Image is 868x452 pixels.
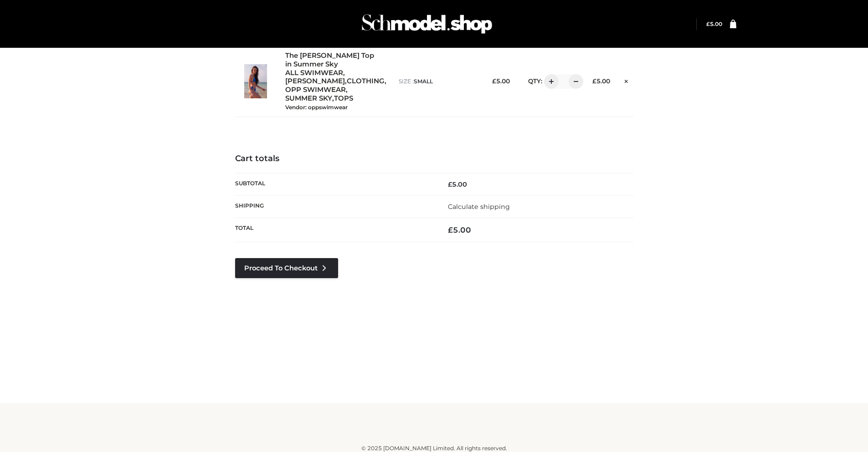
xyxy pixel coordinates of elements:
a: £5.00 [706,20,722,27]
th: Shipping [235,196,434,218]
div: , , , , , [285,51,390,111]
p: size : [399,77,477,86]
th: Total [235,218,434,242]
small: Vendor: oppswimwear [285,104,348,111]
span: £ [448,180,452,188]
a: SUMMER SKY [285,94,332,103]
a: Calculate shipping [448,203,510,211]
a: Proceed to Checkout [235,258,338,278]
h4: Cart totals [235,154,633,164]
span: £ [492,77,496,85]
a: [PERSON_NAME] [285,77,345,86]
a: ALL SWIMWEAR [285,69,343,77]
bdi: 5.00 [706,20,722,27]
span: £ [592,77,596,85]
div: QTY: [519,74,577,89]
bdi: 5.00 [592,77,610,85]
a: OPP SWIMWEAR [285,86,346,94]
span: £ [706,20,710,27]
span: £ [448,225,453,234]
a: TOPS [334,94,353,103]
a: CLOTHING [347,77,385,86]
img: Schmodel Admin 964 [359,6,495,42]
a: Remove this item [619,74,633,86]
span: SMALL [414,78,433,85]
bdi: 5.00 [492,77,510,85]
bdi: 5.00 [448,225,471,234]
bdi: 5.00 [448,180,467,188]
a: The [PERSON_NAME] Top in Summer Sky [285,51,379,69]
th: Subtotal [235,173,434,195]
